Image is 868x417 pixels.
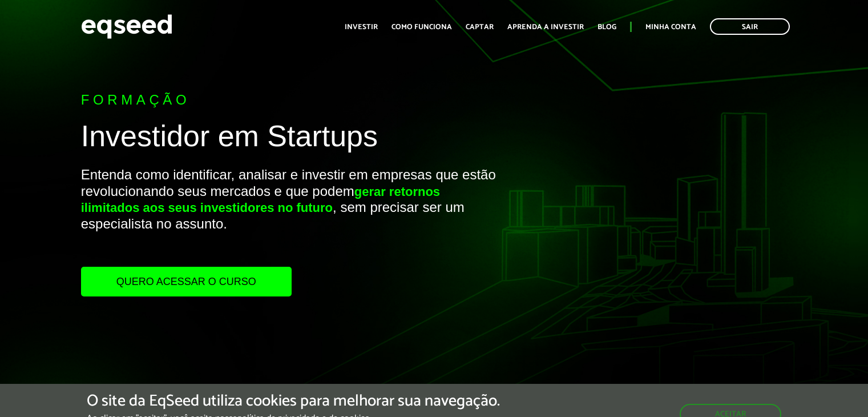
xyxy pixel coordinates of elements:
p: Entenda como identificar, analisar e investir em empresas que estão revolucionando seus mercados ... [81,167,498,267]
a: Sair [710,18,790,35]
a: Aprenda a investir [507,23,584,31]
a: Minha conta [645,23,696,31]
a: Investir [345,23,378,31]
h5: O site da EqSeed utiliza cookies para melhorar sua navegação. [87,392,500,410]
a: Captar [466,23,494,31]
a: Blog [597,23,616,31]
p: Formação [81,92,498,109]
a: Quero acessar o curso [81,267,292,296]
h1: Investidor em Startups [81,120,498,158]
img: EqSeed [81,11,172,42]
a: Como funciona [391,23,452,31]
